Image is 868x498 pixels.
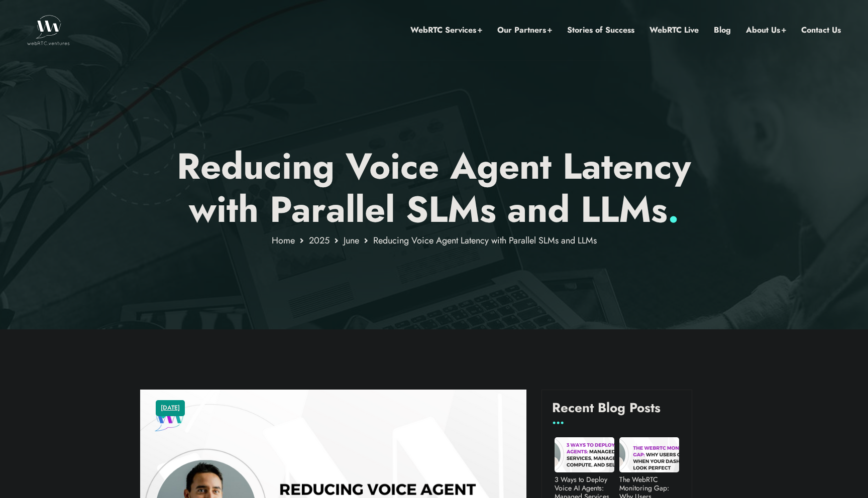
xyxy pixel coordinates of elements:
[309,234,330,247] a: 2025
[649,24,699,37] a: WebRTC Live
[272,234,295,247] a: Home
[801,24,841,37] a: Contact Us
[552,400,682,423] h4: Recent Blog Posts
[714,24,731,37] a: Blog
[746,24,786,37] a: About Us
[567,24,634,37] a: Stories of Success
[344,234,359,247] a: June
[27,15,70,45] img: WebRTC.ventures
[140,145,728,231] p: Reducing Voice Agent Latency with Parallel SLMs and LLMs
[373,234,597,247] span: Reducing Voice Agent Latency with Parallel SLMs and LLMs
[668,183,679,235] span: .
[410,24,482,37] a: WebRTC Services
[161,402,180,415] a: [DATE]
[497,24,552,37] a: Our Partners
